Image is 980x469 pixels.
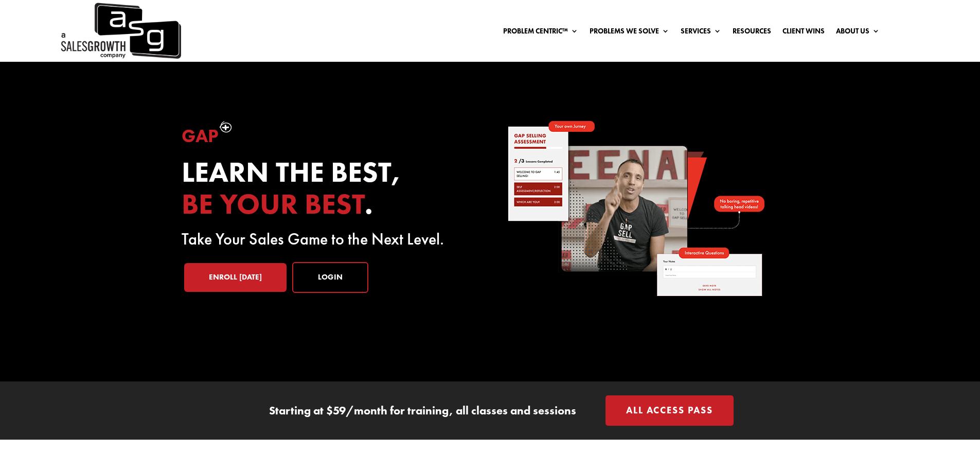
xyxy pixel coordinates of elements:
p: Take Your Sales Game to the Next Level. [182,233,473,246]
a: About Us [836,27,880,39]
img: self-paced-sales-course-online [507,121,764,296]
a: Enroll [DATE] [184,263,287,292]
a: Problem Centric™ [503,27,578,39]
span: be your best [182,185,365,222]
h2: Learn the best, . [182,157,473,225]
img: plus-symbol-white [219,121,232,133]
a: Services [681,27,721,39]
a: Problems We Solve [590,27,669,39]
a: All Access Pass [605,395,734,426]
a: Login [292,262,368,293]
a: Client Wins [782,27,825,39]
a: Resources [733,27,771,39]
span: Gap [182,124,219,148]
